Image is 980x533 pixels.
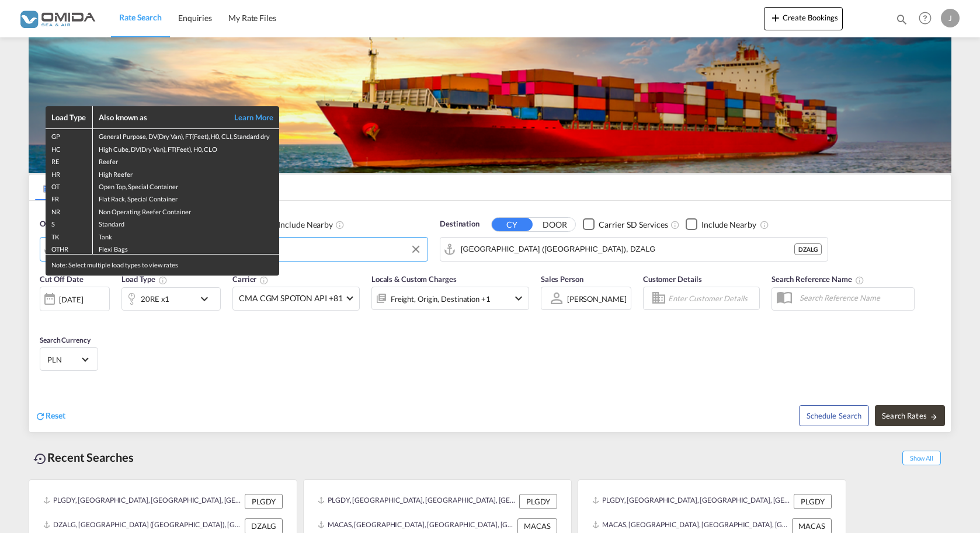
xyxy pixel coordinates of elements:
[221,112,274,123] a: Learn More
[92,142,279,154] td: High Cube, DV(Dry Van), FT(Feet), H0, CLO
[46,242,92,255] td: OTHR
[46,167,92,179] td: HR
[92,191,279,204] td: Flat Rack, Special Container
[92,204,279,217] td: Non Operating Reefer Container
[46,129,92,142] td: GP
[99,112,221,123] div: Also known as
[92,242,279,255] td: Flexi Bags
[46,191,92,204] td: FR
[92,167,279,179] td: High Reefer
[92,179,279,191] td: Open Top, Special Container
[46,229,92,242] td: TK
[46,255,279,275] div: Note: Select multiple load types to view rates
[46,106,92,129] th: Load Type
[92,129,279,142] td: General Purpose, DV(Dry Van), FT(Feet), H0, CLI, Standard dry
[46,217,92,229] td: S
[92,229,279,242] td: Tank
[46,154,92,166] td: RE
[92,154,279,166] td: Reefer
[46,142,92,154] td: HC
[92,217,279,229] td: Standard
[46,179,92,191] td: OT
[46,204,92,217] td: NR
